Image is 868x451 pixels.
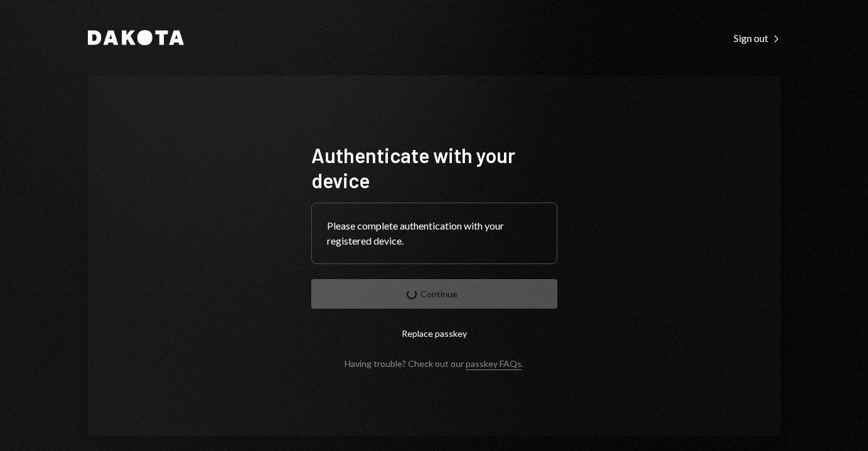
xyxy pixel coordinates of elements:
div: Having trouble? Check out our . [345,358,523,369]
h1: Authenticate with your device [311,142,557,193]
div: Please complete authentication with your registered device. [327,218,542,248]
button: Replace passkey [311,319,557,348]
div: Sign out [734,32,781,45]
a: passkey FAQs [466,358,522,370]
a: Sign out [734,31,781,45]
